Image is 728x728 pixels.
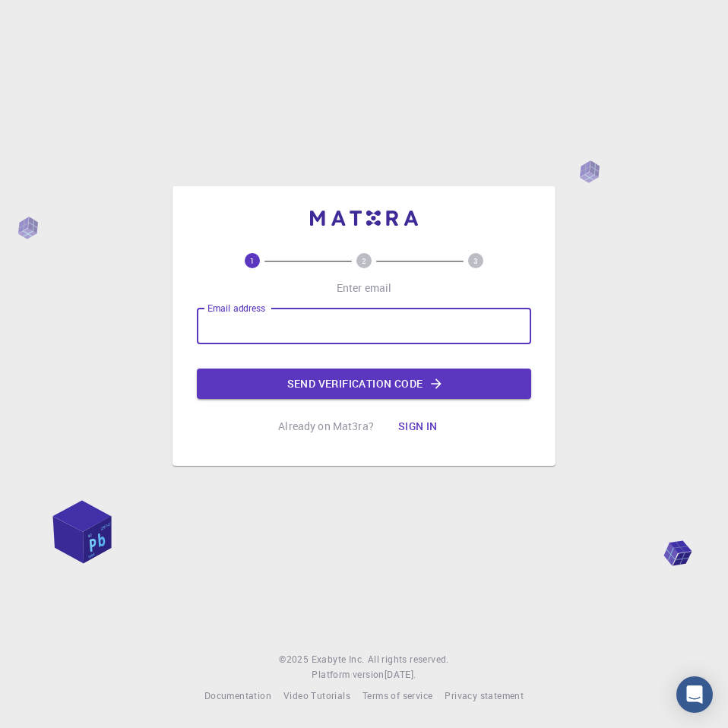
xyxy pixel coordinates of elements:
a: Exabyte Inc. [312,652,365,667]
span: Exabyte Inc. [312,653,365,665]
text: 2 [362,255,366,266]
p: Enter email [337,280,392,296]
a: Privacy statement [445,688,524,704]
span: © 2025 [279,652,311,667]
text: 3 [473,255,478,266]
a: [DATE]. [385,667,416,682]
span: Platform version [312,667,384,682]
span: Terms of service [362,689,432,701]
a: Documentation [204,688,271,704]
button: Sign in [386,411,450,442]
button: Send verification code [197,369,531,399]
span: All rights reserved. [368,652,449,667]
p: Already on Mat3ra? [278,419,374,434]
span: [DATE] . [385,668,416,680]
span: Privacy statement [445,689,524,701]
span: Documentation [204,689,271,701]
div: Open Intercom Messenger [676,676,713,713]
label: Email address [207,302,265,315]
text: 1 [250,255,255,266]
span: Video Tutorials [283,689,350,701]
a: Video Tutorials [283,688,350,704]
a: Terms of service [362,688,432,704]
